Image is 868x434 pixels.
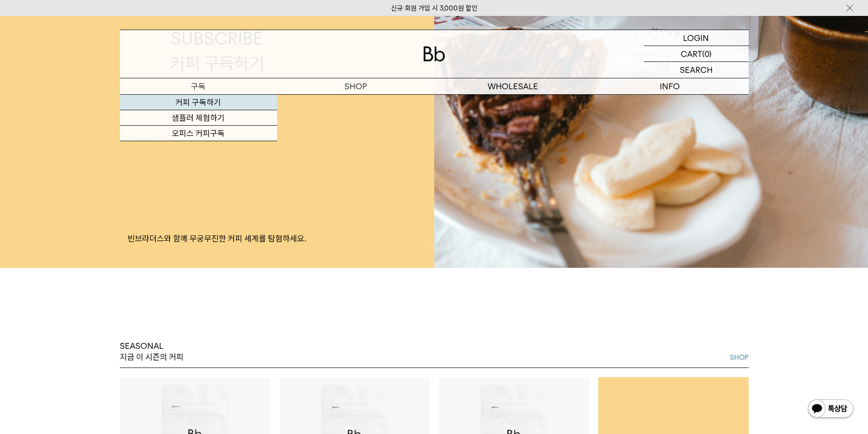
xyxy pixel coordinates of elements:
[683,30,709,46] p: LOGIN
[120,78,277,94] a: 구독
[807,398,854,420] img: 카카오톡 채널 1:1 채팅 버튼
[681,46,702,61] p: CART
[391,4,478,12] a: 신규 회원 가입 시 3,000원 할인
[730,352,749,363] a: SHOP
[120,341,184,363] p: SEASONAL 지금 이 시즌의 커피
[423,46,445,61] img: 로고
[680,62,713,78] p: SEARCH
[120,110,277,126] a: 샘플러 체험하기
[644,46,749,62] a: CART (0)
[120,126,277,141] a: 오피스 커피구독
[277,78,434,94] a: SHOP
[434,78,591,94] p: WHOLESALE
[120,95,277,110] a: 커피 구독하기
[591,78,749,94] p: INFO
[702,46,712,61] p: (0)
[644,30,749,46] a: LOGIN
